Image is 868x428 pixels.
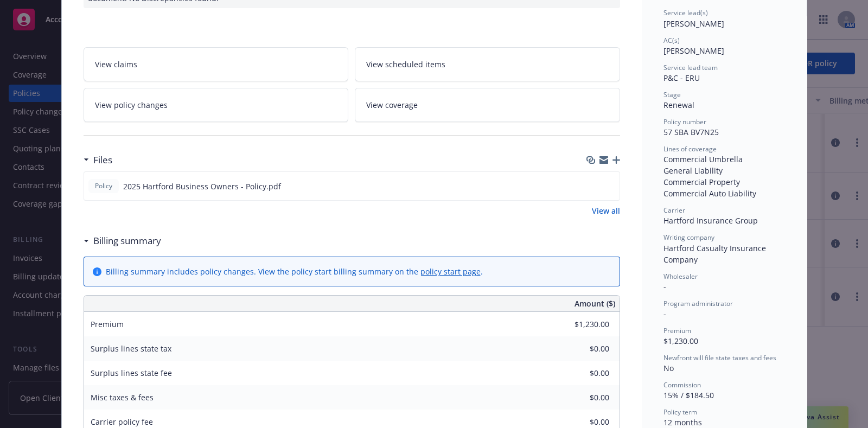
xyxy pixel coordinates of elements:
span: Surplus lines state fee [91,368,172,378]
span: - [663,309,666,319]
a: policy start page [420,266,481,277]
span: Premium [91,319,124,329]
a: View coverage [355,88,620,122]
span: Hartford Insurance Group [663,215,758,226]
span: Wholesaler [663,272,698,281]
div: Commercial Umbrella [663,154,785,165]
div: Billing summary includes policy changes. View the policy start billing summary on the . [106,266,483,277]
span: Stage [663,90,681,99]
span: Lines of coverage [663,144,717,154]
div: Commercial Property [663,176,785,188]
a: View policy changes [84,88,349,122]
input: 0.00 [545,365,616,381]
span: Carrier policy fee [91,417,153,427]
div: Files [84,153,112,167]
span: Program administrator [663,299,733,308]
a: View scheduled items [355,47,620,81]
span: $1,230.00 [663,336,698,346]
span: Premium [663,326,691,335]
span: View policy changes [95,99,168,111]
h3: Billing summary [93,234,161,248]
span: 2025 Hartford Business Owners - Policy.pdf [123,181,281,192]
span: Commission [663,380,701,389]
h3: Files [93,153,112,167]
div: General Liability [663,165,785,176]
span: Service lead(s) [663,8,708,17]
a: View all [592,205,620,216]
span: Carrier [663,206,685,215]
span: View coverage [366,99,418,111]
input: 0.00 [545,341,616,357]
span: Newfront will file state taxes and fees [663,353,776,362]
span: View scheduled items [366,59,445,70]
span: Amount ($) [575,298,615,309]
span: Misc taxes & fees [91,392,154,403]
span: 57 SBA BV7N25 [663,127,719,137]
div: Billing summary [84,234,161,248]
span: AC(s) [663,36,680,45]
input: 0.00 [545,316,616,333]
span: Writing company [663,233,714,242]
a: View claims [84,47,349,81]
input: 0.00 [545,389,616,406]
span: 12 months [663,417,702,427]
span: Policy term [663,407,697,417]
div: Commercial Auto Liability [663,188,785,199]
span: [PERSON_NAME] [663,18,724,29]
span: Surplus lines state tax [91,343,171,354]
span: 15% / $184.50 [663,390,714,400]
span: Policy [93,181,114,191]
span: P&C - ERU [663,73,700,83]
button: preview file [605,181,615,192]
span: [PERSON_NAME] [663,46,724,56]
span: View claims [95,59,137,70]
span: Policy number [663,117,706,126]
span: - [663,282,666,292]
span: Hartford Casualty Insurance Company [663,243,768,265]
span: Service lead team [663,63,718,72]
span: Renewal [663,100,694,110]
button: download file [588,181,597,192]
span: No [663,363,674,373]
